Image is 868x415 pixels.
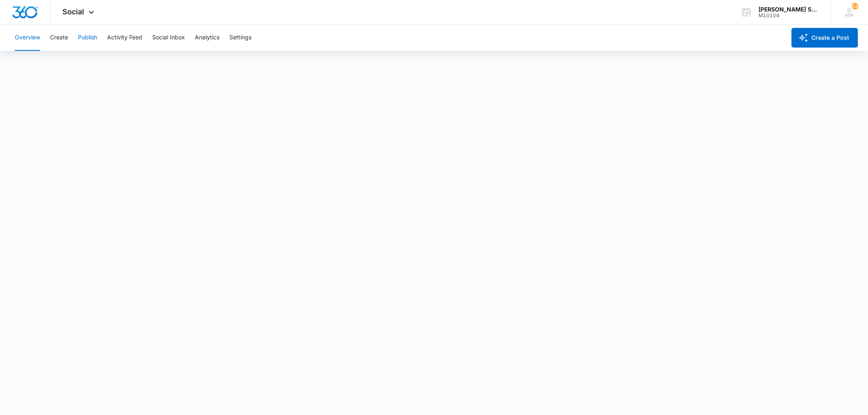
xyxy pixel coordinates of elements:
div: account id [759,13,819,18]
button: Analytics [195,25,219,51]
button: Create a Post [792,28,858,48]
span: 131 [852,3,859,9]
span: Social [63,7,85,16]
button: Overview [15,25,40,51]
button: Create [50,25,68,51]
div: account name [759,6,819,13]
button: Social Inbox [152,25,185,51]
div: notifications count [852,3,859,9]
button: Activity Feed [107,25,142,51]
button: Publish [78,25,97,51]
button: Settings [229,25,251,51]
